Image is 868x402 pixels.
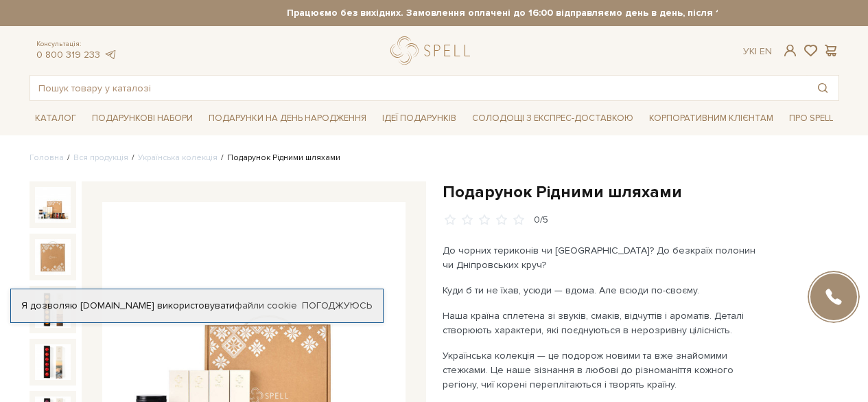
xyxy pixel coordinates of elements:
[390,36,476,65] a: logo
[784,108,838,129] span: Про Spell
[443,181,839,203] h1: Подарунок Рідними шляхами
[86,108,198,129] span: Подарункові набори
[760,45,772,57] a: En
[11,300,383,312] div: Я дозволяю [DOMAIN_NAME] використовувати
[30,153,64,163] a: Головна
[467,107,639,130] a: Солодощі з експрес-доставкою
[443,309,764,337] p: Наша країна сплетена зі звуків, смаків, відчуттів і ароматів. Деталі створюють характери, які поє...
[73,153,128,163] a: Вся продукція
[203,108,372,129] span: Подарунки на День народження
[36,49,100,60] a: 0 800 319 233
[36,40,117,49] span: Консультація:
[443,243,764,272] p: До чорних териконів чи [GEOGRAPHIC_DATA]? До безкраїх полонин чи Дніпровських круч?
[104,49,117,60] a: telegram
[644,107,779,130] a: Корпоративним клієнтам
[30,76,807,100] input: Пошук товару у каталозі
[35,187,71,223] img: Подарунок Рідними шляхами
[35,344,71,380] img: Подарунок Рідними шляхами
[35,239,71,275] img: Подарунок Рідними шляхами
[807,76,838,100] button: Пошук товару у каталозі
[235,300,297,311] a: файли cookie
[138,153,218,163] a: Українська колекція
[534,214,548,227] div: 0/5
[443,348,764,392] p: Українська колекція — це подорож новими та вже знайомими стежками. Це наше зізнання в любові до р...
[743,45,772,58] div: Ук
[755,45,757,57] span: |
[30,108,82,129] span: Каталог
[377,108,462,129] span: Ідеї подарунків
[218,152,340,164] li: Подарунок Рідними шляхами
[443,283,764,298] p: Куди б ти не їхав, усюди — вдома. Але всюди по-своєму.
[302,300,372,312] a: Погоджуюсь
